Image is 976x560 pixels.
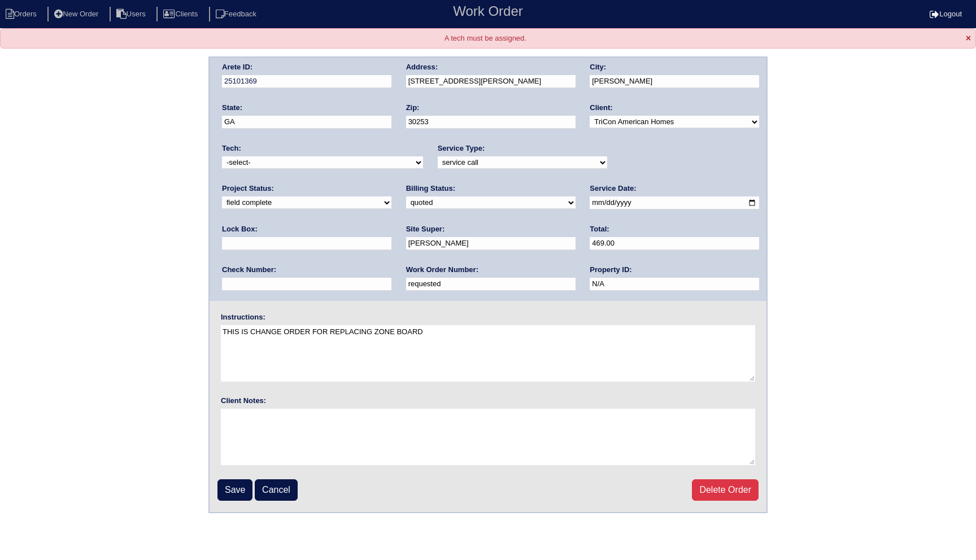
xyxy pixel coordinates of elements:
[222,103,242,113] label: State:
[406,265,478,275] label: Work Order Number:
[590,62,606,72] label: City:
[406,183,455,194] label: Billing Status:
[590,183,636,194] label: Service Date:
[406,103,420,113] label: Zip:
[221,325,755,382] textarea: THIS IS CHANGE ORDER FOR REPLACING ZONE BOARD
[438,143,485,154] label: Service Type:
[221,312,265,322] label: Instructions:
[966,33,971,43] span: ×
[590,103,612,113] label: Client:
[156,10,207,18] a: Clients
[209,7,265,22] li: Feedback
[110,10,155,18] a: Users
[222,224,258,234] label: Lock Box:
[222,183,274,194] label: Project Status:
[692,479,759,501] a: Delete Order
[47,10,107,18] a: New Order
[47,7,107,22] li: New Order
[406,62,438,72] label: Address:
[217,479,252,501] input: Save
[255,479,298,501] a: Cancel
[966,33,971,43] span: Close
[406,224,445,234] label: Site Super:
[222,62,252,72] label: Arete ID:
[222,265,276,275] label: Check Number:
[221,396,266,406] label: Client Notes:
[406,75,576,88] input: Enter a location
[110,7,155,22] li: Users
[156,7,207,22] li: Clients
[930,10,962,18] a: Logout
[222,143,241,154] label: Tech:
[590,224,609,234] label: Total:
[590,265,631,275] label: Property ID:
[209,10,265,18] a: Feedback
